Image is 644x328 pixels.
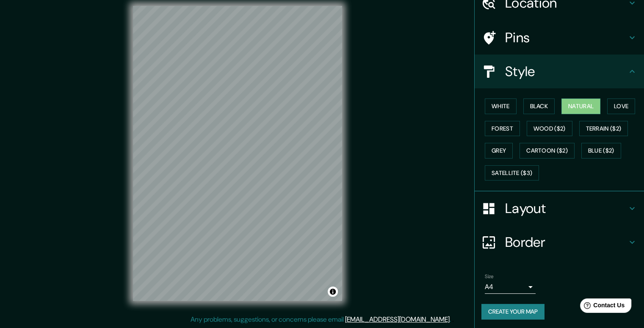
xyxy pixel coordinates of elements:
[475,55,644,88] div: Style
[505,29,627,46] h4: Pins
[520,143,575,159] button: Cartoon ($2)
[133,6,342,301] canvas: Map
[569,295,635,319] iframe: Help widget launcher
[505,200,627,217] h4: Layout
[485,273,494,280] label: Size
[607,98,635,114] button: Love
[475,21,644,55] div: Pins
[485,143,513,159] button: Grey
[451,314,452,325] div: .
[345,315,450,324] a: [EMAIL_ADDRESS][DOMAIN_NAME]
[523,98,555,114] button: Black
[475,225,644,259] div: Border
[485,165,539,181] button: Satellite ($3)
[475,191,644,225] div: Layout
[191,314,451,325] p: Any problems, suggestions, or concerns please email .
[527,121,572,137] button: Wood ($2)
[505,63,627,80] h4: Style
[485,121,520,137] button: Forest
[485,98,517,114] button: White
[481,304,544,320] button: Create your map
[485,280,536,294] div: A4
[505,234,627,251] h4: Border
[452,314,454,325] div: .
[581,143,621,159] button: Blue ($2)
[579,121,628,137] button: Terrain ($2)
[561,98,600,114] button: Natural
[328,287,338,297] button: Toggle attribution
